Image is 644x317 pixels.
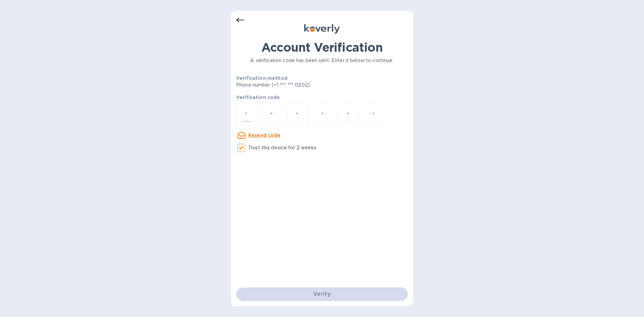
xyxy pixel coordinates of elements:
p: Verification code [236,94,408,101]
h1: Account Verification [236,40,408,54]
p: Trust this device for 2 weeks [248,144,316,151]
p: Phone number (+1 *** *** 0202) [236,82,361,89]
p: A verification code has been sent. Enter it below to continue. [236,57,408,64]
b: Verification method [236,75,287,81]
u: Resend code [248,133,281,138]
